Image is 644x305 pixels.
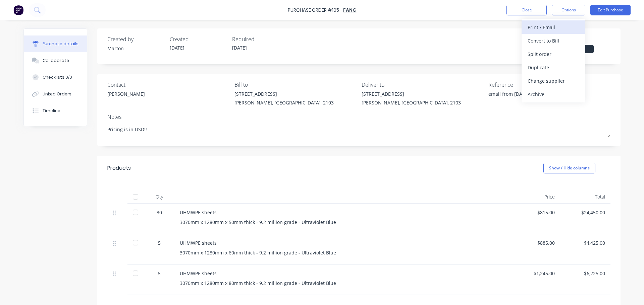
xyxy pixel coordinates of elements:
div: UHMWPE sheets [180,239,504,246]
button: Purchase details [24,35,87,52]
img: Factory [13,5,23,15]
button: Checklists 0/0 [24,69,87,86]
div: Convert to Bill [528,36,579,46]
div: $815.00 [515,209,555,216]
div: $4,425.00 [566,239,605,246]
div: Print / Email [528,22,579,32]
div: Duplicate [528,63,579,72]
div: $885.00 [515,239,555,246]
div: Contact [107,81,229,89]
div: Collaborate [43,58,69,64]
div: Marton [107,45,164,52]
div: Reference [488,81,610,89]
div: Change supplier [528,76,579,86]
div: Split order [528,49,579,59]
div: 3070mm x 1280mm x 60mm thick - 9.2 million grade - Ultraviolet Blue [180,249,504,256]
div: Created [170,35,227,43]
div: Linked Orders [43,91,71,97]
button: Linked Orders [24,86,87,102]
button: Timeline [24,102,87,119]
div: Price [510,190,560,204]
div: 30 [150,209,169,216]
div: UHMWPE sheets [180,270,504,277]
a: Fang [343,7,357,13]
div: 3070mm x 1280mm x 50mm thick - 9.2 million grade - Ultraviolet Blue [180,219,504,226]
div: [PERSON_NAME] [107,90,145,97]
div: $1,245.00 [515,270,555,277]
div: Qty [144,190,174,204]
button: Show / Hide columns [543,163,595,173]
div: UHMWPE sheets [180,209,504,216]
div: Required [232,35,289,43]
div: Purchase details [43,41,78,47]
div: $6,225.00 [566,270,605,277]
div: [PERSON_NAME], [GEOGRAPHIC_DATA], 2103 [362,99,461,106]
div: Deliver to [362,81,484,89]
button: Edit Purchase [590,5,631,15]
div: Archive [528,89,579,99]
div: Bill to [234,81,357,89]
div: Timeline [43,108,60,114]
div: 5 [150,270,169,277]
div: Purchase Order #105 - [288,7,342,14]
button: Options [552,5,585,15]
div: [STREET_ADDRESS] [362,90,461,97]
div: Notes [107,113,610,121]
div: Total [560,190,610,204]
div: Created by [107,35,164,43]
textarea: email from [DATE] [488,90,572,105]
button: Close [506,5,547,15]
div: 3070mm x 1280mm x 80mm thick - 9.2 million grade - Ultraviolet Blue [180,280,504,287]
div: Products [107,164,131,172]
div: [STREET_ADDRESS] [234,90,334,97]
div: $24,450.00 [566,209,605,216]
div: 5 [150,239,169,246]
div: Checklists 0/0 [43,74,72,80]
button: Collaborate [24,52,87,69]
div: [PERSON_NAME], [GEOGRAPHIC_DATA], 2103 [234,99,334,106]
textarea: Pricing is in USD!! [107,123,610,138]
